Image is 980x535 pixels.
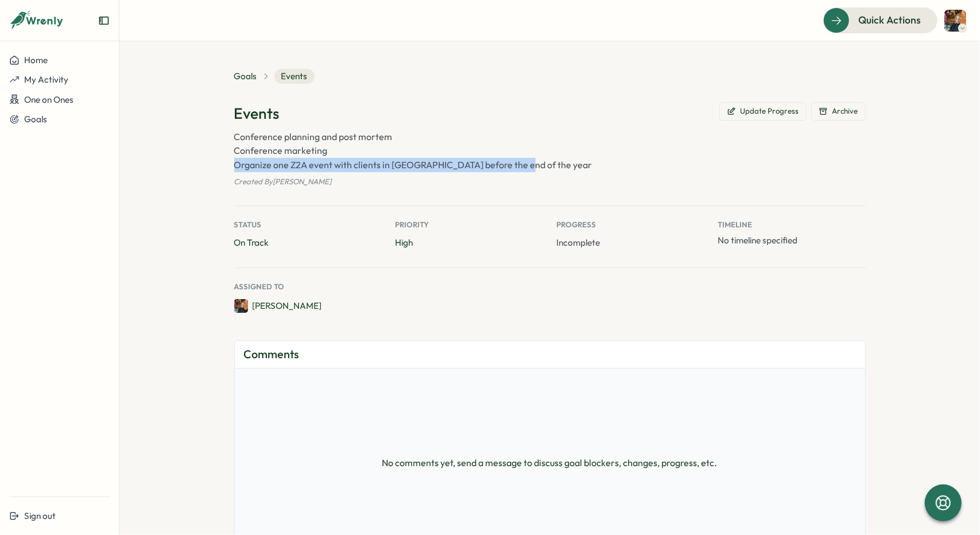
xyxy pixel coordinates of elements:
p: Progress [557,220,704,230]
span: Sign out [24,510,56,521]
span: Events [274,69,315,84]
p: On Track [234,237,382,249]
img: Justine Lortal [944,10,966,32]
span: Goals [24,114,47,125]
button: Quick Actions [823,7,938,33]
img: Justine Lortal [234,299,248,313]
button: Archive [811,102,866,121]
p: No timeline specified [718,234,866,247]
span: [PERSON_NAME] [253,300,322,312]
a: Goals [234,70,257,83]
h3: Comments [244,346,300,363]
h1: Events [234,103,280,123]
p: Priority [396,220,543,230]
span: Home [24,55,48,65]
span: Update Progress [741,106,799,117]
p: Created By [PERSON_NAME] [234,177,866,187]
p: Status [234,220,382,230]
span: My Activity [24,74,68,85]
span: Quick Actions [858,13,921,28]
p: Timeline [718,220,866,230]
button: Expand sidebar [98,15,110,26]
p: Conference planning and post mortem Conference marketing Organize one Z2A event with clients in [... [234,130,866,172]
span: One on Ones [24,94,73,105]
p: high [396,237,543,249]
span: Archive [832,106,858,117]
p: Assigned To [234,282,866,292]
button: Update Progress [719,102,807,121]
span: Incomplete [557,237,601,248]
